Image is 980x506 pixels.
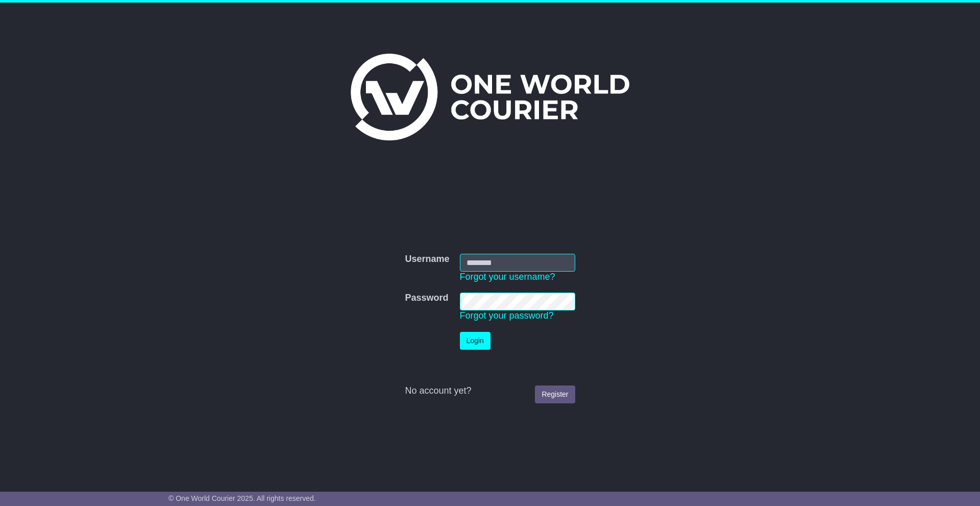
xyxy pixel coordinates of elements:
label: Password [405,293,448,304]
button: Login [460,332,491,350]
img: One World [351,54,629,140]
label: Username [405,254,449,265]
span: © One World Courier 2025. All rights reserved. [168,494,316,502]
a: Forgot your password? [460,310,554,321]
a: Register [535,385,575,403]
div: No account yet? [405,385,575,397]
a: Forgot your username? [460,272,555,282]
